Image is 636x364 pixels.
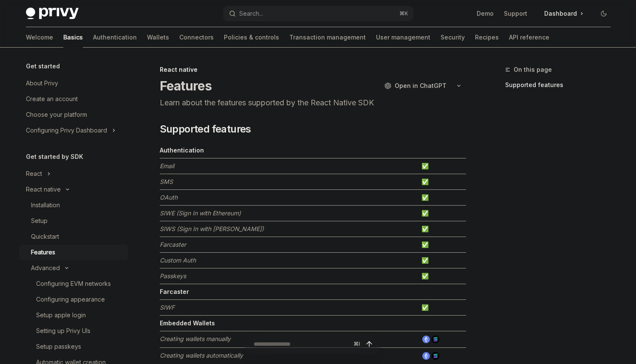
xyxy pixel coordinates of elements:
[19,91,128,107] a: Create an account
[509,27,549,48] a: API reference
[160,225,264,232] em: SIWS (Sign In with [PERSON_NAME])
[418,268,466,284] td: ✅
[475,27,499,48] a: Recipes
[147,27,169,48] a: Wallets
[19,308,128,323] a: Setup apple login
[19,245,128,260] a: Features
[379,79,452,93] button: Open in ChatGPT
[63,27,83,48] a: Basics
[418,221,466,237] td: ✅
[537,7,590,20] a: Dashboard
[418,174,466,190] td: ✅
[26,27,53,48] a: Welcome
[514,65,552,75] span: On this page
[19,276,128,291] a: Configuring EVM networks
[26,169,42,179] div: React
[376,27,430,48] a: User management
[26,184,61,195] div: React native
[36,310,86,320] div: Setup apple login
[505,78,617,92] a: Supported features
[160,97,466,109] p: Learn about the features supported by the React Native SDK
[26,78,58,88] div: About Privy
[399,10,408,17] span: ⌘ K
[19,292,128,307] a: Configuring appearance
[31,263,60,273] div: Advanced
[31,231,59,242] div: Quickstart
[160,272,186,279] em: Passkeys
[19,107,128,122] a: Choose your platform
[160,147,204,154] strong: Authentication
[19,182,128,197] button: Toggle React native section
[93,27,137,48] a: Authentication
[477,9,494,18] a: Demo
[26,125,107,135] div: Configuring Privy Dashboard
[160,241,186,248] em: Farcaster
[160,319,215,327] strong: Embedded Wallets
[179,27,214,48] a: Connectors
[160,304,175,311] em: SIWF
[597,7,611,20] button: Toggle dark mode
[36,341,81,352] div: Setup passkeys
[160,162,174,169] em: Email
[160,257,196,264] em: Custom Auth
[418,158,466,174] td: ✅
[418,300,466,316] td: ✅
[19,260,128,276] button: Toggle Advanced section
[36,294,105,305] div: Configuring appearance
[239,8,263,19] div: Search...
[418,206,466,221] td: ✅
[19,339,128,354] a: Setup passkeys
[19,76,128,91] a: About Privy
[160,122,251,136] span: Supported features
[223,6,413,21] button: Open search
[19,123,128,138] button: Toggle Configuring Privy Dashboard section
[160,65,466,74] div: React native
[418,190,466,206] td: ✅
[19,323,128,339] a: Setting up Privy UIs
[31,200,60,210] div: Installation
[395,82,447,90] span: Open in ChatGPT
[544,9,577,18] span: Dashboard
[31,216,48,226] div: Setup
[363,338,375,350] button: Send message
[418,237,466,253] td: ✅
[36,326,90,336] div: Setting up Privy UIs
[418,253,466,268] td: ✅
[254,335,350,353] input: Ask a question...
[19,166,128,181] button: Toggle React section
[26,94,78,104] div: Create an account
[26,152,83,162] h5: Get started by SDK
[19,198,128,213] a: Installation
[504,9,527,18] a: Support
[289,27,366,48] a: Transaction management
[160,78,212,93] h1: Features
[26,8,79,20] img: dark logo
[26,110,87,120] div: Choose your platform
[160,209,241,217] em: SIWE (Sign In with Ethereum)
[19,213,128,229] a: Setup
[26,61,60,71] h5: Get started
[160,194,178,201] em: OAuth
[160,178,173,185] em: SMS
[160,288,189,295] strong: Farcaster
[36,279,111,289] div: Configuring EVM networks
[31,247,55,257] div: Features
[224,27,279,48] a: Policies & controls
[19,229,128,244] a: Quickstart
[441,27,465,48] a: Security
